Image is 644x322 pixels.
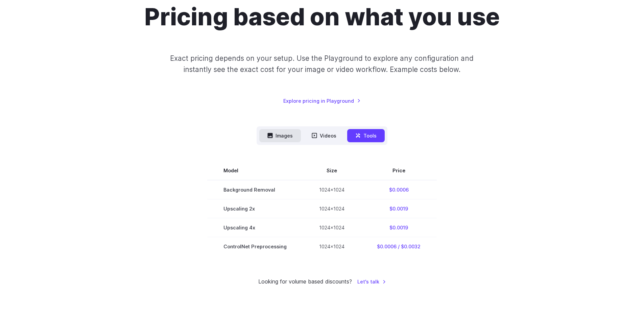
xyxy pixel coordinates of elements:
td: Background Removal [207,180,303,199]
th: Price [361,161,437,180]
td: 1024x1024 [303,218,361,237]
td: $0.0006 / $0.0032 [361,237,437,256]
td: $0.0019 [361,199,437,218]
td: ControlNet Preprocessing [207,237,303,256]
button: Tools [347,129,385,142]
small: Looking for volume based discounts? [258,277,352,286]
td: $0.0019 [361,218,437,237]
td: $0.0006 [361,180,437,199]
th: Model [207,161,303,180]
td: 1024x1024 [303,199,361,218]
a: Let's talk [357,278,386,286]
td: Upscaling 2x [207,199,303,218]
p: Exact pricing depends on your setup. Use the Playground to explore any configuration and instantl... [157,53,486,75]
td: Upscaling 4x [207,218,303,237]
button: Videos [304,129,344,142]
td: 1024x1024 [303,180,361,199]
td: 1024x1024 [303,237,361,256]
button: Images [259,129,301,142]
a: Explore pricing in Playground [283,97,361,105]
h1: Pricing based on what you use [144,3,500,31]
th: Size [303,161,361,180]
